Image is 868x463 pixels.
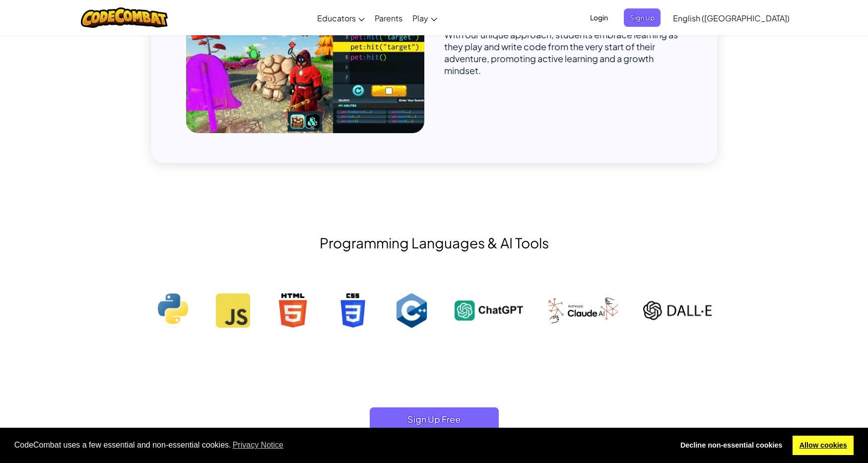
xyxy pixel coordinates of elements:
span: Play [412,13,428,23]
button: Sign Up [624,8,661,27]
a: English ([GEOGRAPHIC_DATA]) [668,4,795,31]
span: English ([GEOGRAPHIC_DATA]) [673,13,790,23]
a: allow cookies [793,436,854,456]
img: Python logo [156,293,191,328]
img: ChatGPT logo [455,293,523,328]
button: Login [584,8,614,27]
a: learn more about cookies [231,438,285,453]
img: CodeCombat logo [81,7,168,28]
img: C++ logo [395,293,429,328]
img: CSS logo [335,293,369,328]
button: Sign Up Free [370,407,499,431]
img: DALL-E logo [643,293,712,328]
span: With our unique approach, students embrace learning as they play and write code from the very sta... [444,29,678,76]
a: Play [407,4,442,31]
img: JavaScript logo [216,293,250,328]
h2: Programming Languages & AI Tools [151,232,717,253]
img: Stable Diffusion logo [548,298,618,323]
a: Educators [312,4,370,31]
img: HTML logo [275,293,310,328]
a: Parents [370,4,407,31]
a: deny cookies [673,436,789,456]
span: Educators [317,13,356,23]
span: CodeCombat uses a few essential and non-essential cookies. [14,438,666,453]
